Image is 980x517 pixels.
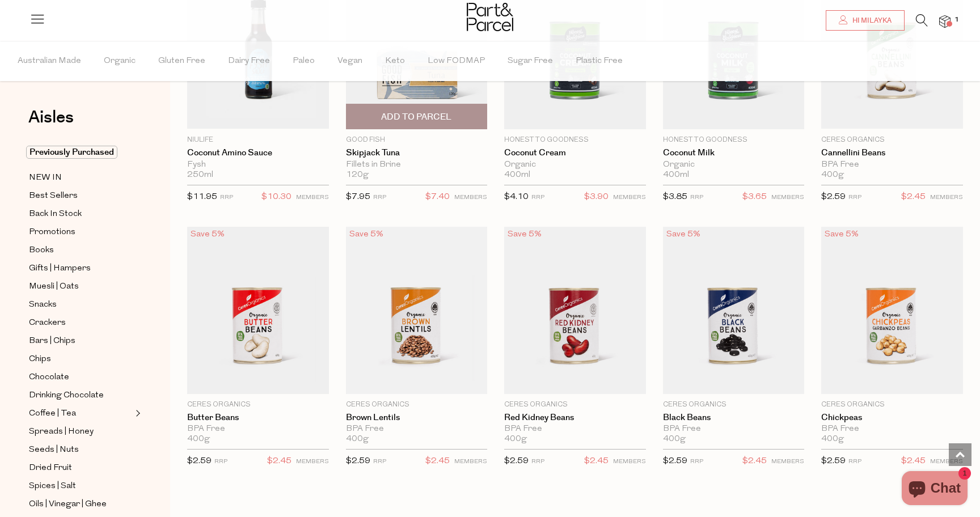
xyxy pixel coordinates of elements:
a: Black Beans [663,413,805,423]
button: Expand/Collapse Coffee | Tea [133,406,141,420]
span: 400ml [663,170,689,180]
span: $4.10 [504,193,529,201]
span: Plastic Free [576,41,623,81]
small: MEMBERS [930,194,963,201]
span: 400g [663,434,686,444]
span: $2.59 [821,193,846,201]
a: Chocolate [29,370,132,384]
span: 120g [346,170,369,180]
div: Save 5% [821,227,862,242]
a: Drinking Chocolate [29,388,132,402]
a: Previously Purchased [29,146,132,159]
span: 400g [821,434,844,444]
span: $7.40 [425,190,450,205]
span: Spreads | Honey [29,425,94,439]
div: Fillets in Brine [346,160,488,170]
span: Chocolate [29,371,69,384]
p: Ceres Organics [821,400,963,410]
span: Back In Stock [29,207,82,221]
a: Red Kidney Beans [504,413,646,423]
small: MEMBERS [771,194,804,201]
span: 400g [504,434,527,444]
a: Coffee | Tea [29,406,132,421]
p: Ceres Organics [346,400,488,410]
p: Ceres Organics [663,400,805,410]
span: 400g [346,434,369,444]
p: Ceres Organics [821,135,963,145]
small: RRP [214,459,227,465]
small: MEMBERS [771,459,804,465]
div: Save 5% [504,227,545,242]
a: Muesli | Oats [29,279,132,294]
img: Part&Parcel [467,3,513,31]
span: $2.45 [267,454,292,469]
p: Honest to Goodness [663,135,805,145]
span: $2.59 [346,457,370,465]
span: Hi Milayka [850,16,892,26]
span: 400g [821,170,844,180]
span: Vegan [337,41,362,81]
p: Niulife [187,135,329,145]
span: $11.95 [187,193,217,201]
span: 1 [952,15,962,25]
a: Snacks [29,298,132,312]
div: BPA Free [663,424,805,434]
span: Muesli | Oats [29,280,79,294]
span: Sugar Free [508,41,553,81]
a: Coconut Amino Sauce [187,148,329,158]
a: Gifts | Hampers [29,261,132,276]
small: RRP [531,194,544,201]
span: Bars | Chips [29,334,75,348]
img: Chickpeas [821,227,963,394]
div: BPA Free [821,160,963,170]
span: $7.95 [346,193,370,201]
span: Promotions [29,226,75,239]
span: Snacks [29,298,57,312]
small: RRP [848,459,861,465]
span: Spices | Salt [29,480,76,493]
a: Back In Stock [29,207,132,221]
a: NEW IN [29,171,132,185]
a: Brown Lentils [346,413,488,423]
a: Books [29,243,132,257]
span: Books [29,244,54,257]
span: Gluten Free [158,41,205,81]
a: Cannellini Beans [821,148,963,158]
img: Butter Beans [187,227,329,394]
div: BPA Free [187,424,329,434]
a: Coconut Cream [504,148,646,158]
span: $2.45 [425,454,450,469]
inbox-online-store-chat: Shopify online store chat [898,471,971,508]
a: 1 [939,15,951,27]
span: Add To Parcel [381,111,451,123]
small: RRP [220,194,233,201]
div: BPA Free [346,424,488,434]
p: Ceres Organics [187,400,329,410]
span: 400g [187,434,210,444]
small: RRP [690,194,703,201]
a: Spreads | Honey [29,425,132,439]
span: Drinking Chocolate [29,389,104,402]
a: Seeds | Nuts [29,443,132,457]
small: MEMBERS [296,459,329,465]
span: Gifts | Hampers [29,262,91,276]
a: Chickpeas [821,413,963,423]
span: $3.90 [584,190,609,205]
span: $2.45 [584,454,609,469]
div: Save 5% [663,227,704,242]
span: $2.45 [742,454,767,469]
small: MEMBERS [613,194,646,201]
span: $3.65 [742,190,767,205]
small: MEMBERS [296,194,329,201]
span: Oils | Vinegar | Ghee [29,498,107,511]
span: Organic [104,41,136,81]
img: Black Beans [663,227,805,394]
a: Chips [29,352,132,366]
a: Skipjack Tuna [346,148,488,158]
span: Seeds | Nuts [29,443,79,457]
span: $2.59 [187,457,212,465]
div: Save 5% [346,227,387,242]
small: RRP [531,459,544,465]
span: $3.85 [663,193,687,201]
span: 250ml [187,170,213,180]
